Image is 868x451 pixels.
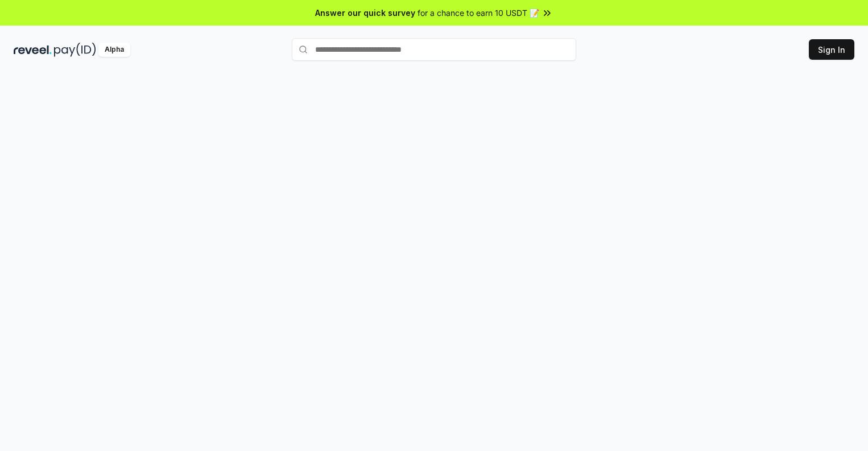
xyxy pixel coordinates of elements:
[315,7,415,19] span: Answer our quick survey
[14,43,52,57] img: reveel_dark
[809,39,854,60] button: Sign In
[54,43,96,57] img: pay_id
[418,7,539,19] span: for a chance to earn 10 USDT 📝
[98,43,130,57] div: Alpha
